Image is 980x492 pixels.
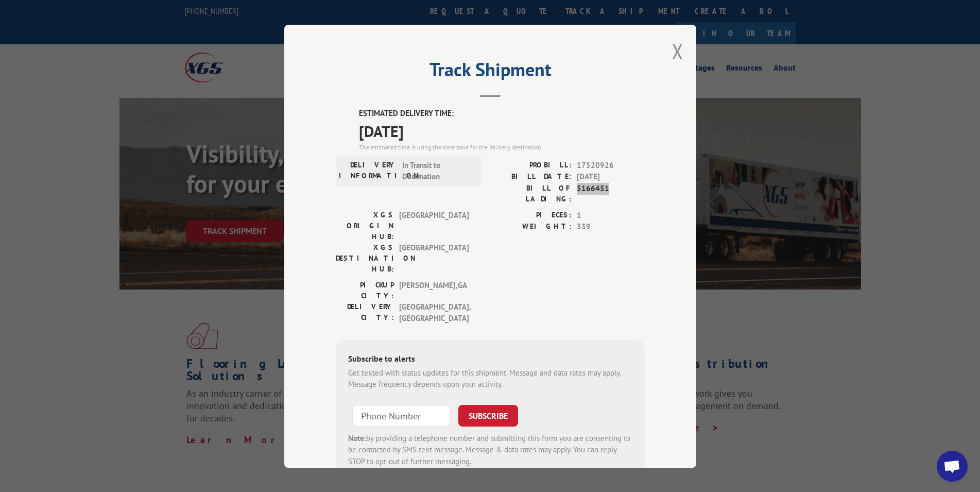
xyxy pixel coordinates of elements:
strong: Note: [348,433,366,443]
div: Subscribe to alerts [348,352,632,367]
span: 5166451 [577,182,645,204]
label: ESTIMATED DELIVERY TIME: [359,108,645,120]
span: [DATE] [577,171,645,183]
span: 17520926 [577,159,645,171]
label: BILL DATE: [490,171,572,183]
button: SUBSCRIBE [458,404,518,426]
label: XGS ORIGIN HUB: [336,209,394,242]
label: PROBILL: [490,159,572,171]
div: The estimated time is using the time zone for the delivery destination. [359,142,645,151]
span: [DATE] [359,119,645,142]
span: 1 [577,209,645,221]
span: In Transit to Destination [402,159,472,182]
button: Close modal [672,38,683,65]
span: [GEOGRAPHIC_DATA] [399,209,469,242]
span: [GEOGRAPHIC_DATA] [399,242,469,274]
label: DELIVERY INFORMATION: [339,159,397,182]
span: [GEOGRAPHIC_DATA] , [GEOGRAPHIC_DATA] [399,301,469,324]
div: by providing a telephone number and submitting this form you are consenting to be contacted by SM... [348,432,632,467]
label: BILL OF LADING: [490,182,572,204]
h2: Track Shipment [336,62,645,82]
a: Open chat [937,451,968,482]
label: WEIGHT: [490,221,572,233]
div: Get texted with status updates for this shipment. Message and data rates may apply. Message frequ... [348,367,632,390]
label: PIECES: [490,209,572,221]
label: XGS DESTINATION HUB: [336,242,394,274]
span: [PERSON_NAME] , GA [399,279,469,301]
span: 339 [577,221,645,233]
label: DELIVERY CITY: [336,301,394,324]
input: Phone Number [352,404,450,426]
label: PICKUP CITY: [336,279,394,301]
